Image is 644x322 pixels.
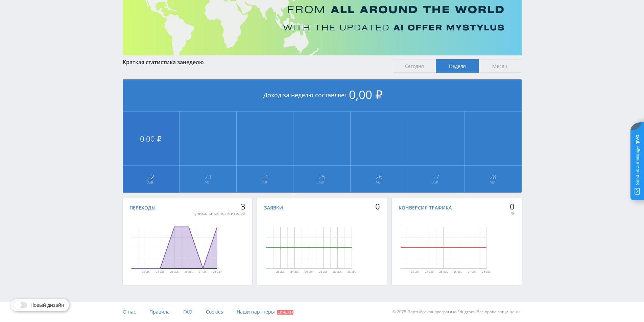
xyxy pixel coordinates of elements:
span: 27 [408,174,464,179]
span: 23 [180,174,236,179]
text: 26 авг. [453,270,462,274]
span: Наши партнеры [237,308,275,315]
text: 24 авг. [290,270,299,274]
text: 25 авг. [439,270,448,274]
text: 23 авг. [141,270,150,274]
svg: Диаграмма. [244,214,374,281]
a: Cookies [206,302,223,322]
span: Авг [180,179,236,185]
a: Наши партнеры Скидки [237,302,293,322]
span: Cookies [206,308,223,315]
span: Авг [465,179,521,185]
span: FAQ [183,308,192,315]
a: FAQ [183,302,192,322]
span: 22 [123,174,179,179]
svg: Диаграмма. [378,214,508,281]
text: 25 авг. [305,270,313,274]
a: Правила [149,302,170,322]
span: Авг [408,179,464,185]
text: 24 авг. [425,270,433,274]
div: 3 [194,202,245,211]
span: Авг [123,179,179,185]
span: неделю [183,58,204,66]
text: 27 авг. [333,270,341,274]
text: 27 авг. [468,270,476,274]
span: Авг [294,179,350,185]
text: 28 авг. [348,270,356,274]
span: 0,00 ₽ [349,86,383,102]
text: 26 авг. [319,270,327,274]
div: уникальных посетителей [194,211,245,216]
a: О нас [123,302,136,322]
text: 23 авг. [411,270,419,274]
div: © 2025 Партнёрская программа Edugram. Все права защищены. [325,302,521,322]
text: 28 авг. [482,270,491,274]
div: 0 [510,202,515,211]
div: Краткая статистика за [123,59,386,65]
div: Переходы [129,205,156,210]
span: 26 [351,174,407,179]
div: 0 [375,202,380,211]
span: Авг [351,179,407,185]
svg: Диаграмма. [109,214,239,281]
span: Скидки [277,310,293,315]
text: 28 авг. [213,270,221,274]
span: Неделя [436,59,479,73]
div: Конверсия трафика [399,205,452,210]
text: 23 авг. [276,270,285,274]
span: 28 [465,174,521,179]
span: Правила [149,308,170,315]
span: Месяц [479,59,522,73]
text: 24 авг. [156,270,164,274]
span: О нас [123,308,136,315]
text: 25 авг. [170,270,178,274]
div: % [510,211,515,216]
div: Доход за неделю составляет [123,79,522,112]
span: 25 [294,174,350,179]
span: Сегодня [393,59,436,73]
span: Авг [237,179,293,185]
div: Заявки [264,205,283,210]
span: 24 [237,174,293,179]
text: 26 авг. [184,270,193,274]
text: 27 авг. [198,270,207,274]
span: Новый дизайн [30,302,64,308]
